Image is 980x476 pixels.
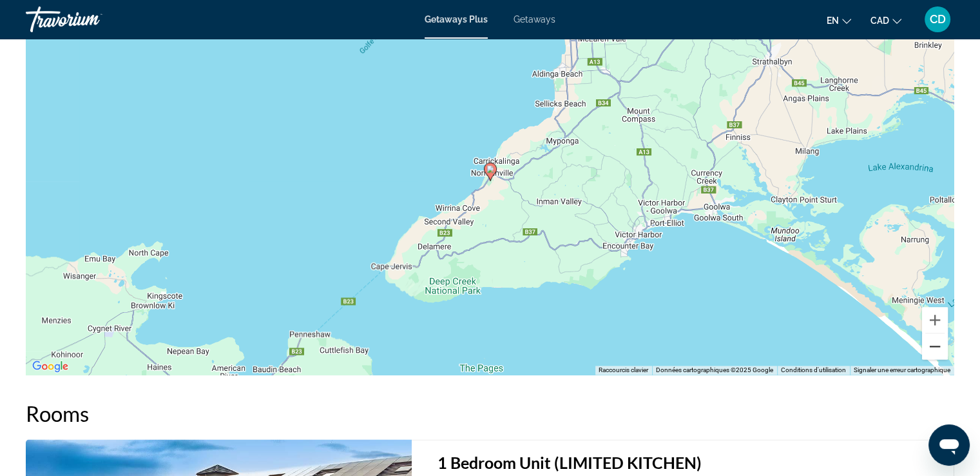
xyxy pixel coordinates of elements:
span: CD [930,13,946,26]
span: en [827,15,839,26]
button: Change language [827,11,851,30]
a: Signaler une erreur cartographique [854,366,950,373]
iframe: Bouton de lancement de la fenêtre de messagerie [928,424,970,466]
a: Travorium [26,3,155,36]
span: Données cartographiques ©2025 Google [656,366,773,373]
img: Google [29,358,72,375]
button: User Menu [921,6,954,33]
span: CAD [870,15,889,26]
a: Ouvrir cette zone dans Google Maps (dans une nouvelle fenêtre) [29,358,72,375]
a: Getaways Plus [425,14,488,25]
button: Change currency [870,11,901,30]
button: Zoom avant [922,307,948,333]
a: Conditions d'utilisation (s'ouvre dans un nouvel onglet) [781,366,846,373]
a: Getaways [514,14,555,25]
button: Zoom arrière [922,333,948,359]
h2: Rooms [26,401,954,426]
h3: 1 Bedroom Unit (LIMITED KITCHEN) [437,453,941,472]
button: Raccourcis clavier [599,366,648,375]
